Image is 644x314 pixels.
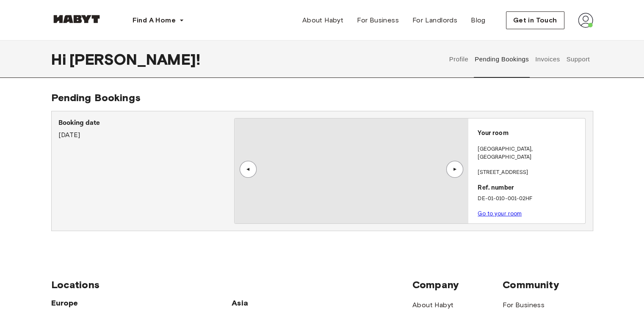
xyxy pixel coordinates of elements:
[232,298,322,308] span: Asia
[133,15,176,25] span: Find A Home
[302,15,343,25] span: About Habyt
[464,12,492,29] a: Blog
[534,41,561,78] button: Invoices
[51,91,141,104] span: Pending Bookings
[244,167,252,172] div: ▲
[565,41,591,78] button: Support
[503,278,593,291] span: Community
[451,167,459,172] div: ▲
[471,15,486,25] span: Blog
[406,12,464,29] a: For Landlords
[412,278,503,291] span: Company
[474,41,530,78] button: Pending Bookings
[578,13,593,28] img: avatar
[478,129,582,138] p: Your room
[478,168,582,177] p: [STREET_ADDRESS]
[51,50,69,68] span: Hi
[51,278,412,291] span: Locations
[412,15,457,25] span: For Landlords
[513,15,557,25] span: Get in Touch
[412,300,453,310] a: About Habyt
[357,15,399,25] span: For Business
[446,41,593,78] div: user profile tabs
[58,118,234,140] div: [DATE]
[503,300,544,310] a: For Business
[478,145,582,162] p: [GEOGRAPHIC_DATA] , [GEOGRAPHIC_DATA]
[51,298,232,308] span: Europe
[506,11,564,29] button: Get in Touch
[478,183,582,193] p: Ref. number
[350,12,406,29] a: For Business
[448,41,470,78] button: Profile
[296,12,350,29] a: About Habyt
[126,12,191,29] button: Find A Home
[58,118,234,128] p: Booking date
[478,195,582,203] p: DE-01-010-001-02HF
[69,50,200,68] span: [PERSON_NAME] !
[235,118,468,220] img: Image of the room
[478,210,522,217] a: Go to your room
[51,15,102,23] img: Habyt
